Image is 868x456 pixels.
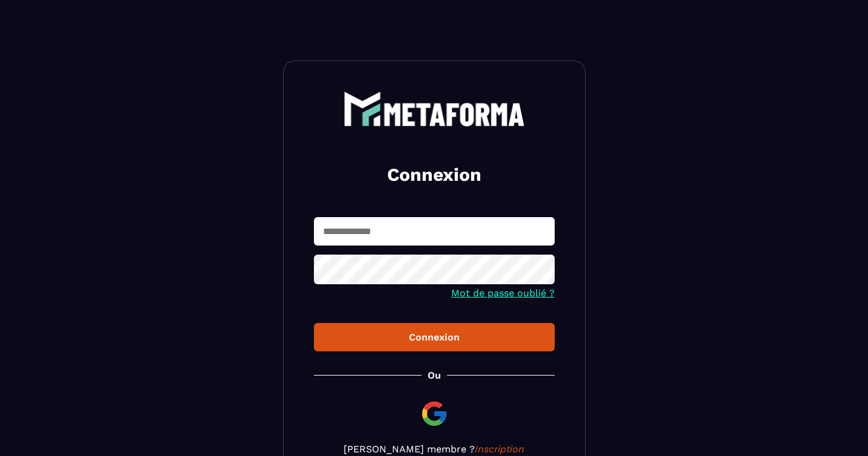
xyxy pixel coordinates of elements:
[314,443,555,455] p: [PERSON_NAME] membre ?
[428,370,441,381] p: Ou
[324,331,545,343] div: Connexion
[314,91,555,126] a: logo
[328,163,540,187] h2: Connexion
[451,287,555,299] a: Mot de passe oublié ?
[420,399,449,428] img: google
[344,91,525,126] img: logo
[475,443,524,455] a: Inscription
[314,323,555,351] button: Connexion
